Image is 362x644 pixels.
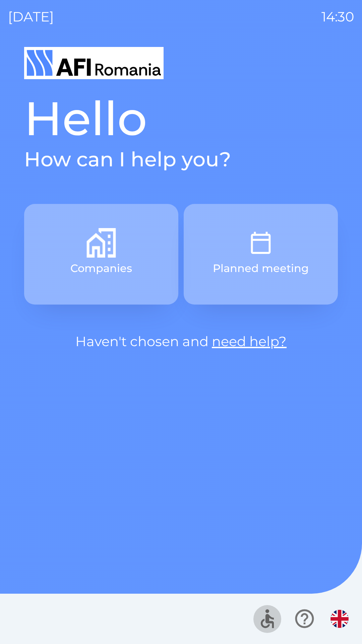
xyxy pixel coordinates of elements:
[24,204,178,305] button: Companies
[86,228,116,258] img: b9f982fa-e31d-4f99-8b4a-6499fa97f7a5.png
[246,228,276,258] img: 8d7ece35-bdbc-4bf8-82f1-eadb5a162c66.png
[184,204,338,305] button: Planned meeting
[212,333,287,350] a: need help?
[8,7,54,27] p: [DATE]
[24,90,338,147] h1: Hello
[24,331,338,352] p: Haven't chosen and
[321,7,354,27] p: 14:30
[330,610,349,628] img: en flag
[24,47,338,79] img: Logo
[70,260,132,276] p: Companies
[24,147,338,172] h2: How can I help you?
[213,260,309,276] p: Planned meeting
